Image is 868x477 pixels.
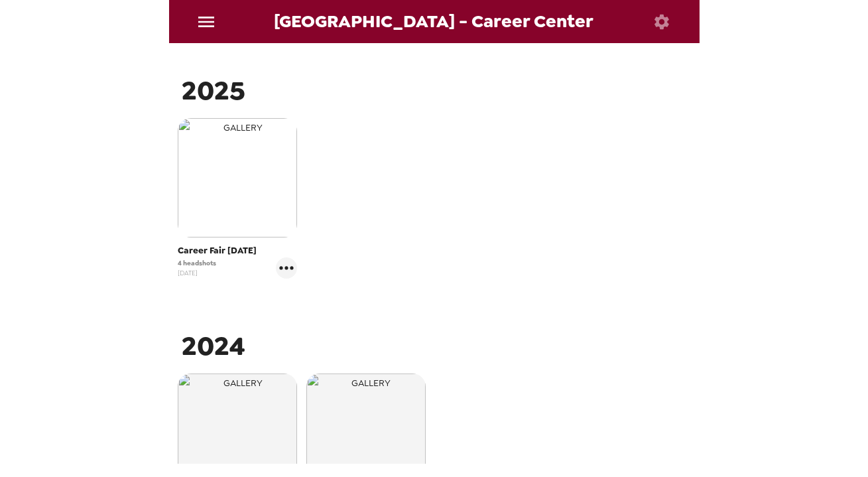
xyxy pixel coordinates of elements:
[182,328,246,364] span: 2024
[178,244,297,257] span: Career Fair [DATE]
[178,118,297,238] img: gallery
[275,13,594,31] span: [GEOGRAPHIC_DATA] - Career Center
[178,258,216,268] span: 4 headshots
[178,268,216,278] span: [DATE]
[276,257,297,279] button: gallery menu
[182,73,246,108] span: 2025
